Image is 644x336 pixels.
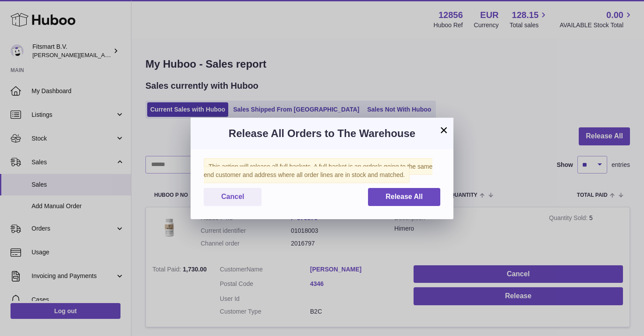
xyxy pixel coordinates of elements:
button: Cancel [204,188,262,206]
span: Release All [386,193,423,200]
span: Cancel [221,193,244,200]
h3: Release All Orders to The Warehouse [204,126,440,141]
button: × [439,125,449,135]
button: Release All [368,188,440,206]
span: This action will release all full baskets. A full basket is an order/s going to the same end cust... [204,158,432,183]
